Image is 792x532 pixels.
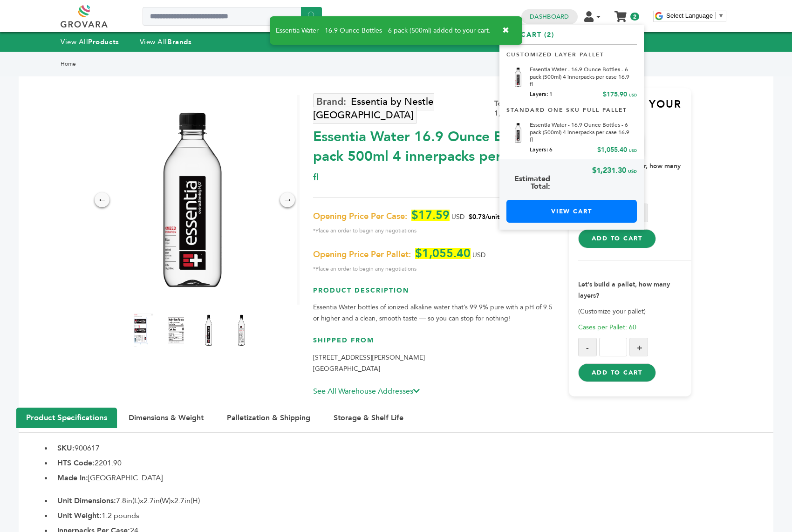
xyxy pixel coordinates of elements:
span: ▼ [718,12,724,19]
button: + [629,338,648,356]
span: Opening Price Per Case: [313,211,407,222]
strong: Products [88,37,119,47]
a: Essentia Water - 16.9 Ounce Bottles - 6 pack (500ml) 4 innerpacks per case 16.9 fl [530,121,633,143]
a: View AllProducts [61,37,119,47]
p: Customized Layer Pallet [506,45,637,59]
a: Dashboard [530,13,569,21]
span: USD [472,251,485,259]
li: 7.8in(L)x2.7in(W)x2.7in(H) [53,495,773,506]
h3: Product Description [313,286,559,302]
strong: Brands [167,37,191,47]
li: 900617 [53,443,773,454]
p: Essentia Water bottles of ionized alkaline water that’s 99.9% pure with a pH of 9.5 or higher and... [313,302,559,324]
strong: Let's build a pallet, how many layers? [578,280,670,300]
img: Essentia Water - 16.9 Ounce Bottles - 6 pack (500ml) 4 innerpacks per case 16.9 fl Nutrition Info [164,312,188,349]
span: Estimated Total: [506,171,557,194]
span: Select Language [666,12,713,19]
button: ✖ [495,21,516,40]
img: Essentia Water - 16.9 Ounce Bottles - 6 pack (500ml) 4 innerpacks per case 16.9 fl [88,95,297,305]
span: 2 [630,13,639,20]
img: Essentia Water - 16.9 Ounce Bottles - 6 pack (500ml) 4 innerpacks per case 16.9 fl [230,312,253,349]
span: $1,231.30 [592,165,626,176]
a: See All Warehouse Addresses [313,386,420,396]
span: USD [628,169,637,174]
span: 16.9 fl [313,151,553,184]
img: Essentia Water - 16.9 Ounce Bottles - 6 pack (500ml) 4 innerpacks per case 16.9 fl [197,312,220,349]
span: $0.73/unit wholesale [469,212,532,221]
img: Essentia Water - 16.9 Ounce Bottles - 6 pack (500ml) 4 innerpacks per case 16.9 fl Product Label [132,312,155,349]
span: Layers: 1 [530,90,553,98]
p: Standard One Sku Full Pallet [506,100,637,114]
input: Search a product or brand... [143,7,322,26]
a: Home [61,60,76,68]
h3: Shipped From [313,336,559,352]
b: Unit Dimensions: [57,496,116,506]
button: Add to Cart [578,229,656,248]
h5: My Cart (2) [506,30,637,45]
span: Cases per Pallet: 60 [578,323,636,332]
button: Storage & Shelf Life [324,408,413,428]
a: My Cart [615,8,626,18]
span: $17.59 [411,210,450,221]
span: $1,055.40 [597,145,627,154]
div: ← [95,192,109,207]
button: Add to Cart [578,363,656,382]
li: 1.2 pounds [53,510,773,521]
div: Essentia Water 16.9 Ounce Bottles 6 pack 500ml 4 innerpacks per case [313,123,559,186]
p: (Customize your pallet) [578,306,692,317]
strong: Let's build a container, how many pallets? [578,162,681,182]
a: View AllBrands [140,37,192,47]
span: *Place an order to begin any negotiations [313,263,559,274]
a: Essentia Water - 16.9 Ounce Bottles - 6 pack (500ml) 4 innerpacks per case 16.9 fl [530,66,633,88]
button: Product Specifications [16,408,117,428]
li: [GEOGRAPHIC_DATA] [53,472,773,484]
span: USD [629,93,637,98]
span: Essentia Water - 16.9 Ounce Bottles - 6 pack (500ml) added to your cart. [276,27,491,34]
a: Select Language​ [666,12,724,19]
a: Essentia by Nestle [GEOGRAPHIC_DATA] [313,93,434,124]
button: Dimensions & Weight [119,408,213,428]
li: 2201.90 [53,457,773,469]
div: → [280,192,295,207]
span: USD [451,212,464,221]
span: $1,055.40 [415,248,471,259]
span: Opening Price Per Pallet: [313,249,411,260]
div: Total Sold Cases: 1,200 [494,99,559,118]
b: HTS Code: [57,458,95,468]
a: View Cart [506,200,637,223]
span: $175.90 [603,90,627,99]
b: SKU: [57,443,75,453]
b: Unit Weight: [57,511,102,521]
button: Palletization & Shipping [218,408,320,428]
p: [STREET_ADDRESS][PERSON_NAME] [GEOGRAPHIC_DATA] [313,352,559,375]
span: *Place an order to begin any negotiations [313,225,559,236]
b: Made In: [57,473,88,483]
button: - [578,338,597,356]
span: USD [629,148,637,153]
span: Layers: 6 [530,146,553,153]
